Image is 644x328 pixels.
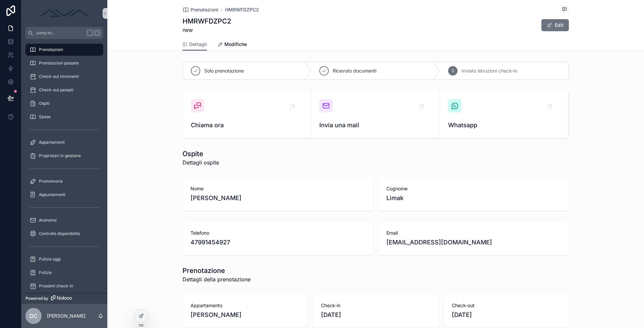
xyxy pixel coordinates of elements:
span: 3 [451,68,454,74]
button: Edit [541,19,569,31]
a: Powered by [21,293,107,304]
span: [DATE] [452,310,561,320]
span: 47991454927 [191,238,365,247]
span: Email [386,230,561,236]
span: Check-out passati [39,87,73,93]
a: Chiama ora [183,91,311,138]
a: Prenotazioni [25,44,103,56]
span: Ricevuto documenti [333,67,376,74]
a: Avahome [25,214,103,226]
span: Nome [191,185,365,192]
a: Appartamenti [25,136,103,148]
a: Ospiti [25,97,103,109]
span: Dettagli della prenotazione [182,275,251,283]
a: Pulizie oggi [25,253,103,265]
span: Check-in [321,302,430,309]
h1: Ospite [182,149,219,158]
a: Invia una mail [311,91,440,138]
span: Controllo disponibilità [39,231,80,236]
button: Jump to...K [25,27,103,39]
span: Avahome [39,218,57,223]
span: Check-out [452,302,561,309]
a: Pulizie [25,267,103,279]
span: Ospiti [39,101,50,106]
a: Check-out passati [25,84,103,96]
span: Proprietari in gestione [39,153,81,158]
a: HMRWFDZPC2 [225,6,259,13]
span: Spese [39,114,51,120]
h1: Prenotazione [182,266,251,275]
span: Prenotazioni [191,6,218,13]
span: [PERSON_NAME] [191,193,365,203]
a: Prenotazioni [182,6,218,13]
span: Jump to... [36,30,84,36]
span: Powered by [25,296,48,301]
a: Spese [25,111,103,123]
a: Prenotazioni passate [25,57,103,69]
a: Prossimi check-in [25,280,103,292]
span: Prenotazioni [39,47,63,52]
span: new [182,26,231,34]
span: Promemoria [39,179,63,184]
a: Modifiche [218,38,247,52]
span: DC [30,312,38,320]
span: Prossimi check-in [39,283,73,289]
span: Dettagli ospite [182,158,219,167]
a: Controllo disponibilità [25,228,103,240]
a: Proprietari in gestione [25,150,103,162]
span: Pulizie [39,270,52,275]
a: Promemoria [25,175,103,187]
h1: HMRWFDZPC2 [182,16,231,26]
span: Pulizie oggi [39,256,61,262]
span: Dettagli [189,41,207,48]
span: Invia una mail [319,121,431,130]
span: [PERSON_NAME] [191,310,300,320]
span: Appartamento [191,302,300,309]
span: Appuntamenti [39,192,65,197]
div: scrollable content [21,39,107,293]
span: Check-out imminenti [39,74,79,79]
span: Chiama ora [191,121,303,130]
span: K [95,30,100,36]
span: Modifiche [224,41,247,48]
span: Limak [386,193,561,203]
span: Telefono [191,230,365,236]
span: Inviato istruzioni check-in [462,67,517,74]
span: [EMAIL_ADDRESS][DOMAIN_NAME] [386,238,561,247]
span: Prenotazioni passate [39,60,79,66]
a: Appuntamenti [25,189,103,201]
a: Whatsapp [440,91,569,138]
span: Solo prenotazione [204,67,244,74]
p: [PERSON_NAME] [47,313,86,319]
span: Whatsapp [448,121,560,130]
img: App logo [38,8,91,19]
a: Check-out imminenti [25,71,103,83]
span: Appartamenti [39,140,65,145]
span: [DATE] [321,310,430,320]
a: Dettagli [182,38,207,51]
span: Cognome [386,185,561,192]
